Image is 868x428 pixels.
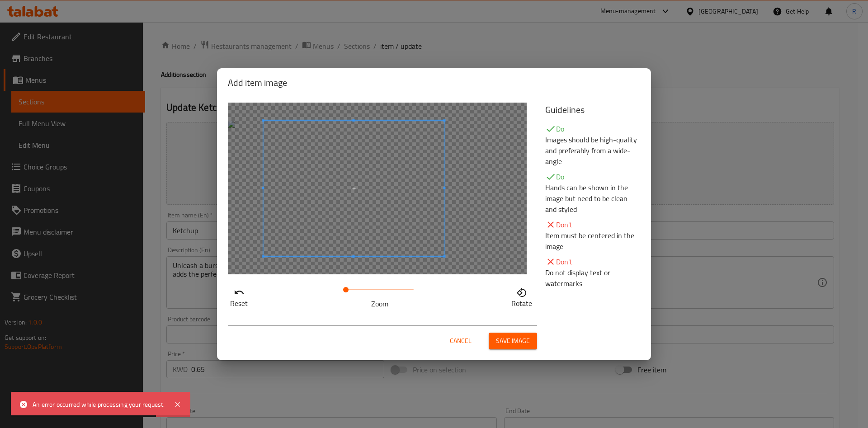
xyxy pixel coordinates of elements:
[545,230,640,252] p: Item must be centered in the image
[230,298,248,309] p: Reset
[545,182,640,215] p: Hands can be shown in the image but need to be clean and styled
[450,335,472,347] span: Cancel
[545,267,640,289] p: Do not display text or watermarks
[446,333,475,349] button: Cancel
[545,134,640,167] p: Images should be high-quality and preferably from a wide-angle
[228,285,250,307] button: Reset
[346,298,414,309] p: Zoom
[545,103,640,117] h5: Guidelines
[228,75,640,90] h2: Add item image
[496,335,530,347] span: Save image
[545,256,640,267] p: Don't
[545,123,640,134] p: Do
[511,298,532,309] p: Rotate
[33,400,165,409] div: An error occurred while processing your request.
[509,285,534,307] button: Rotate
[489,333,537,349] button: Save image
[545,171,640,182] p: Do
[545,219,640,230] p: Don't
